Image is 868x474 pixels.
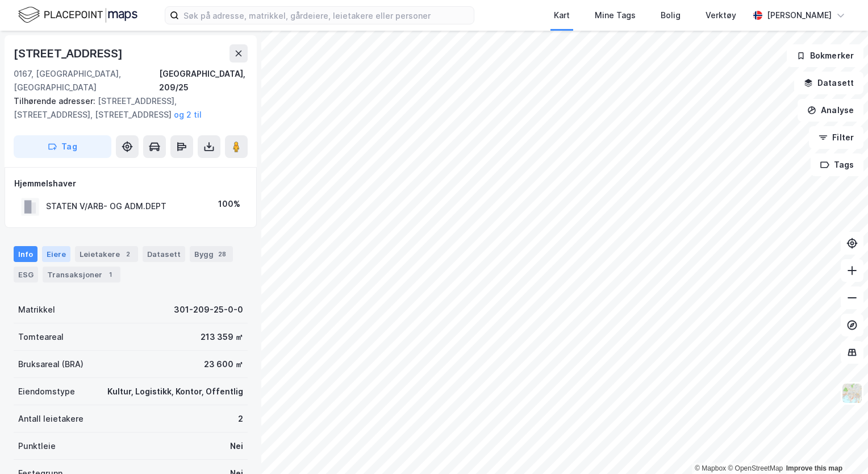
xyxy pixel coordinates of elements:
div: Bolig [661,9,681,22]
button: Datasett [794,72,863,94]
div: [PERSON_NAME] [767,9,832,22]
div: Verktøy [706,9,736,22]
div: Leietakere [75,246,138,262]
button: Tag [14,135,111,158]
div: STATEN V/ARB- OG ADM.DEPT [46,199,166,213]
div: Nei [230,439,243,453]
div: Antall leietakere [18,412,84,426]
button: Bokmerker [787,44,863,67]
span: Tilhørende adresser: [14,96,98,106]
iframe: Chat Widget [811,419,868,474]
div: Kart [554,9,570,22]
div: Eiendomstype [18,385,75,398]
a: Improve this map [786,464,842,472]
div: Datasett [143,246,185,262]
button: Filter [809,126,863,149]
div: ESG [14,267,38,282]
div: Eiere [42,246,70,262]
div: [STREET_ADDRESS] [14,44,125,63]
div: Transaksjoner [43,267,120,282]
div: Hjemmelshaver [14,177,247,190]
img: logo.f888ab2527a4732fd821a326f86c7f29.svg [18,5,137,25]
div: 0167, [GEOGRAPHIC_DATA], [GEOGRAPHIC_DATA] [14,67,159,94]
input: Søk på adresse, matrikkel, gårdeiere, leietakere eller personer [179,7,474,24]
div: Mine Tags [595,9,636,22]
button: Tags [811,153,863,176]
div: 2 [122,248,133,260]
div: 100% [218,197,240,211]
div: Tomteareal [18,330,64,344]
button: Analyse [798,99,863,122]
div: 1 [105,269,116,280]
div: 2 [238,412,243,426]
div: Bruksareal (BRA) [18,357,84,371]
div: Bygg [190,246,233,262]
div: 23 600 ㎡ [204,357,243,371]
div: 28 [216,248,228,260]
div: 301-209-25-0-0 [174,303,243,317]
div: Info [14,246,37,262]
a: Mapbox [695,464,726,472]
div: Kultur, Logistikk, Kontor, Offentlig [107,385,243,398]
div: [GEOGRAPHIC_DATA], 209/25 [159,67,248,94]
div: Matrikkel [18,303,55,317]
div: 213 359 ㎡ [201,330,243,344]
img: Z [841,382,863,404]
div: Punktleie [18,439,56,453]
div: Kontrollprogram for chat [811,419,868,474]
a: OpenStreetMap [728,464,783,472]
div: [STREET_ADDRESS], [STREET_ADDRESS], [STREET_ADDRESS] [14,94,239,122]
